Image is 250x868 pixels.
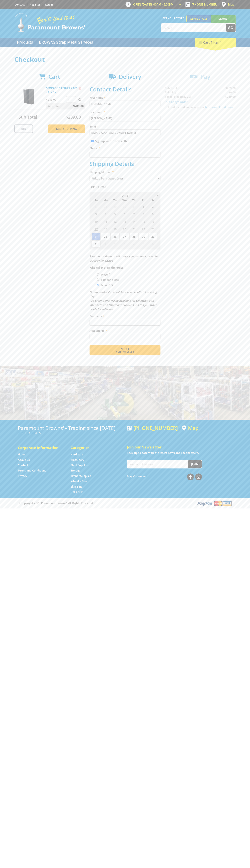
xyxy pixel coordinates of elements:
span: 30 [120,203,129,210]
a: Go to the Hardware page [71,453,83,456]
a: Go to the About Us page [18,458,30,462]
label: Account No. [90,328,160,333]
input: Please select who will pick up the order. [97,284,99,286]
span: 16 [148,218,157,225]
label: Pick Up Date [90,185,160,189]
a: Go to the Products page [14,38,36,47]
span: 5 [139,240,148,248]
span: 28 [129,233,138,240]
span: Su [91,198,101,203]
span: Fr [139,198,148,203]
span: 27 [91,203,101,210]
img: STORAGE CABINET 2.0M - BLACK [18,86,39,107]
div: [PHONE_NUMBER] [127,425,178,431]
input: Please enter your account number. [90,334,160,340]
a: Go to the Gift Cards page [71,490,83,494]
a: Keep Shopping [48,124,85,133]
span: 3 [120,240,129,248]
span: 12 [110,218,120,225]
div: ® Copyright 2025 Paramount Browns'. All Rights Reserved. [14,500,236,507]
input: Please enter the courier company name. [90,319,160,326]
span: 30 [148,233,157,240]
input: Please enter your first name. [90,101,160,107]
label: Email [90,124,160,129]
h5: Categories [71,445,116,450]
span: 3 [91,210,101,218]
span: 1 [101,240,110,248]
span: 21 [129,225,138,233]
select: Please select a shipping method. [90,175,160,182]
img: PayPal, Mastercard, Visa accepted [197,500,232,507]
a: Go to the Contact page [18,463,28,467]
span: Delivery [119,73,141,80]
h3: Paramount Browns' - Trading since [DATE] [18,425,123,431]
input: Please select who will pick up the order. [97,273,99,276]
span: 31 [91,240,101,248]
span: Set your store [161,15,186,21]
span: 29 [110,203,120,210]
span: $289.00 [66,114,81,120]
span: [DATE] [121,194,129,197]
label: Company [90,314,160,318]
input: Please enter your last name. [90,115,160,121]
em: Paramount Browns will contact you when your order is ready for pickup [90,255,158,262]
input: Search [161,24,226,32]
span: 20 [120,225,129,233]
a: Log in [45,3,53,6]
img: Paramount Browns' [14,13,86,32]
span: 4 [129,240,138,248]
span: 6 [120,210,129,218]
span: We [120,198,129,203]
span: 23 [148,225,157,233]
span: Confirm order [97,351,153,353]
span: 5 [110,210,120,218]
span: 1 [139,203,148,210]
label: Phone [90,146,160,150]
span: 31 [129,203,138,210]
em: Non-preorder items will be available after 5 working days Pre-order items will be available for c... [90,290,157,311]
span: Next [120,346,129,351]
span: 8 [139,210,148,218]
label: Shipping Method [90,170,160,174]
span: $289.00 [73,103,84,109]
span: 25 [101,233,110,240]
span: 7 [129,210,138,218]
a: Go to the Contact page [14,3,25,6]
span: 13 [120,218,129,225]
label: First name [90,95,160,100]
a: Go to the registration page [30,3,40,6]
span: 18 [101,225,110,233]
span: 15 [139,218,148,225]
h5: Join our Newsletter [127,445,232,450]
h2: Contact Details [90,86,160,93]
a: Go to the BROWNS Scrap Metal Services page [36,38,96,47]
span: 17 [91,225,101,233]
span: 9 [148,210,157,218]
button: Go [226,24,236,32]
p: Keep up to date with the latest news and special offers. [127,451,232,455]
label: Someone Else [100,277,120,283]
p: $289.00 [46,97,65,102]
span: 27 [120,233,129,240]
input: Your email address [127,460,188,468]
a: STORAGE CABINET 2.0M - BLACK [46,86,77,94]
a: Go to the Timber Supplies page [71,474,91,478]
a: Go to the Machinery page [71,458,84,462]
label: A Courier [100,282,114,288]
a: Go to the Steel Supplies page [71,463,88,467]
a: Mount [PERSON_NAME] [211,15,236,29]
span: Cart [48,73,60,80]
label: Last name [90,110,160,114]
span: 29 [139,233,148,240]
span: 2 [110,240,120,248]
a: Print [14,124,33,133]
a: Go to the Storage page [71,469,80,472]
a: Go to the Home page [18,453,26,456]
p: [STREET_ADDRESS] [18,431,123,435]
span: Mo [101,198,110,203]
h5: Corporate Information [18,445,63,450]
input: Please select who will pick up the order. [97,278,99,281]
span: Sub Total [19,114,37,120]
a: Go to the Terms and Conditions page [18,469,46,472]
span: Tu [110,198,120,203]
